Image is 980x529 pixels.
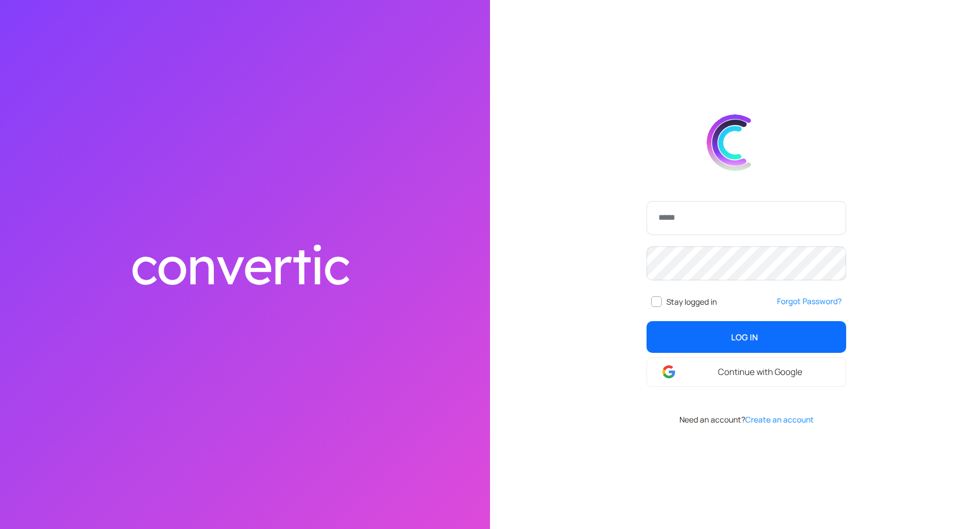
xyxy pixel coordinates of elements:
img: convertic text [132,244,349,285]
a: Create an account [745,414,814,425]
img: convert.svg [707,114,763,171]
span: Continue with Google [690,367,831,377]
img: google-login.svg [662,365,676,379]
span: Log In [731,331,758,343]
div: Need an account? [633,414,860,426]
a: Forgot Password? [777,296,842,306]
button: Log In [647,321,846,353]
span: Stay logged in [666,294,717,310]
a: Continue with Google [647,357,846,387]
